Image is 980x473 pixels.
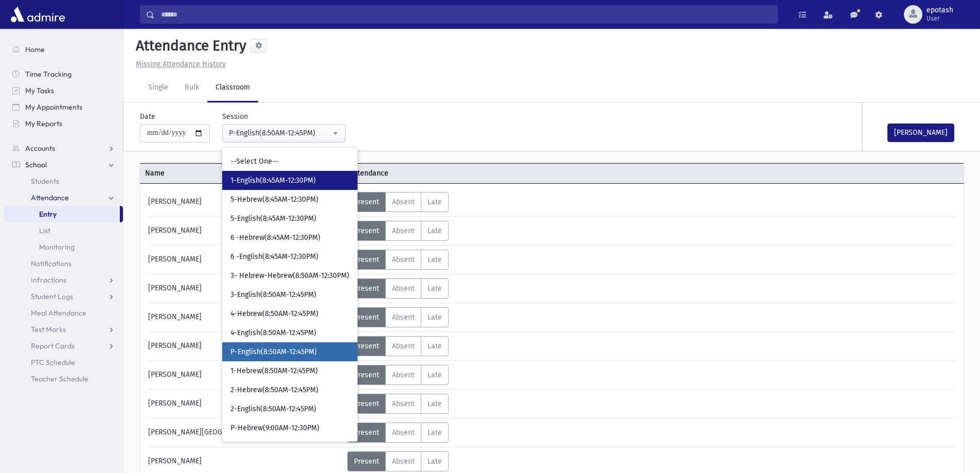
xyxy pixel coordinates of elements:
div: AttTypes [347,250,449,270]
span: User [926,14,953,23]
div: [PERSON_NAME] [143,451,347,471]
span: 6 -Hebrew(8:45AM-12:30PM) [230,233,320,243]
span: Infractions [31,275,66,285]
span: 3- Hebrew-Hebrew(8:50AM-12:30PM) [230,271,349,281]
span: Present [354,399,379,408]
span: Absent [392,226,415,235]
span: My Appointments [25,102,82,112]
span: Attendance [31,193,69,202]
a: Bulk [176,74,207,102]
div: AttTypes [347,221,449,241]
a: Infractions [4,272,123,288]
span: --Select One-- [230,156,278,167]
div: [PERSON_NAME] [143,365,347,385]
span: 2-English(8:50AM-12:45PM) [230,404,316,414]
span: Present [354,428,379,437]
span: 3-English(8:50AM-12:45PM) [230,290,316,300]
u: Missing Attendance History [136,60,226,68]
a: Home [4,41,123,58]
div: [PERSON_NAME] [143,221,347,241]
span: Present [354,342,379,351]
span: Accounts [25,144,55,153]
label: Session [222,111,248,122]
span: Test Marks [31,325,66,334]
a: Students [4,173,123,189]
span: Student Logs [31,292,73,301]
div: [PERSON_NAME] [143,278,347,299]
span: Teacher Schedule [31,374,88,383]
button: [PERSON_NAME] [887,124,954,142]
span: Students [31,177,59,186]
a: Test Marks [4,321,123,338]
a: Missing Attendance History [132,60,226,68]
a: Attendance [4,189,123,206]
span: Absent [392,284,415,293]
span: 4-English(8:50AM-12:45PM) [230,328,316,338]
div: P-English(8:50AM-12:45PM) [229,128,331,138]
div: AttTypes [347,423,449,443]
a: Notifications [4,255,123,272]
span: 1-Hebrew(8:50AM-12:45PM) [230,366,318,376]
span: Late [427,371,442,379]
span: List [39,226,50,235]
div: [PERSON_NAME] [143,250,347,270]
span: Late [427,342,442,351]
a: My Appointments [4,99,123,115]
span: Present [354,313,379,322]
span: Report Cards [31,341,75,351]
span: Absent [392,255,415,264]
div: [PERSON_NAME][GEOGRAPHIC_DATA] [143,423,347,443]
span: My Tasks [25,86,54,95]
span: Late [427,226,442,235]
span: epotash [926,6,953,14]
span: Absent [392,371,415,379]
span: Monitoring [39,242,75,252]
span: PTC Schedule [31,358,75,367]
div: AttTypes [347,278,449,299]
span: Late [427,284,442,293]
div: AttTypes [347,192,449,212]
div: [PERSON_NAME] [143,336,347,356]
a: List [4,222,123,239]
label: Date [140,111,155,122]
span: Late [427,255,442,264]
span: Home [25,45,45,54]
a: Time Tracking [4,66,123,82]
span: Absent [392,198,415,206]
span: 5-Hebrew(8:45AM-12:30PM) [230,195,318,205]
span: Late [427,198,442,206]
span: Absent [392,457,415,466]
div: AttTypes [347,307,449,327]
span: Absent [392,313,415,322]
a: Classroom [207,74,258,102]
button: P-English(8:50AM-12:45PM) [222,124,346,143]
span: Present [354,457,379,466]
span: 4-Hebrew(8:50AM-12:45PM) [230,309,318,319]
span: 1-English(8:45AM-12:30PM) [230,176,316,186]
span: Present [354,226,379,235]
input: Search [155,5,777,24]
span: Absent [392,342,415,351]
a: School [4,156,123,173]
a: Student Logs [4,288,123,305]
a: Report Cards [4,338,123,354]
div: AttTypes [347,336,449,356]
span: Present [354,198,379,206]
span: Entry [39,209,57,219]
img: AdmirePro [8,4,67,25]
a: PTC Schedule [4,354,123,371]
span: Absent [392,399,415,408]
span: My Reports [25,119,62,128]
span: Late [427,457,442,466]
span: P-English(8:50AM-12:45PM) [230,347,317,357]
a: Meal Attendance [4,305,123,321]
a: My Tasks [4,82,123,99]
span: Late [427,399,442,408]
span: Present [354,255,379,264]
div: AttTypes [347,451,449,471]
a: Entry [4,206,120,222]
span: Meal Attendance [31,308,86,318]
span: 6 -English(8:45AM-12:30PM) [230,252,318,262]
span: Late [427,428,442,437]
a: Accounts [4,140,123,156]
